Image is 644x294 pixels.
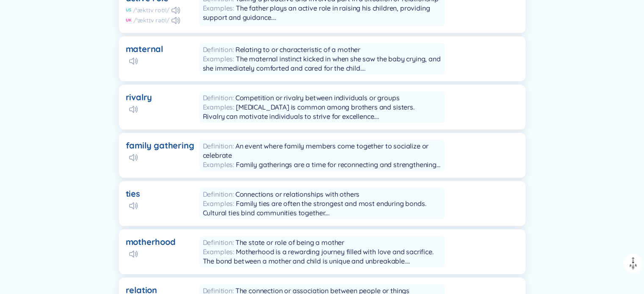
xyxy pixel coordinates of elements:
[203,4,236,12] span: Examples
[203,103,428,158] span: [MEDICAL_DATA] is common among brothers and sisters. Rivalry can motivate individuals to strive f...
[126,140,194,151] div: family gathering
[203,4,430,40] span: The father plays an active role in raising his children, providing support and guidance. In a hea...
[126,91,152,103] div: rivalry
[203,190,235,198] span: Definition
[126,236,176,248] div: motherhood
[126,43,163,55] div: maternal
[203,55,441,91] span: The maternal instinct kicked in when she saw the baby crying, and she immediately comforted and c...
[203,238,235,247] span: Definition
[235,45,360,54] span: Relating to or characteristic of a mother
[235,238,344,247] span: The state or role of being a mother
[126,7,131,13] div: US
[133,16,170,25] div: /ˈæktɪv rəʊl/
[203,199,236,208] span: Examples
[203,199,434,245] span: Family ties are often the strongest and most enduring bonds. Cultural ties bind communities toget...
[203,247,434,293] span: Motherhood is a rewarding journey filled with love and sacrifice. The bond between a mother and c...
[203,103,236,111] span: Examples
[203,247,236,256] span: Examples
[203,45,235,54] span: Definition
[203,55,236,63] span: Examples
[235,190,360,198] span: Connections or relationships with others
[126,17,132,23] div: UK
[626,257,640,270] img: to top
[126,188,140,200] div: ties
[203,142,235,150] span: Definition
[133,6,170,14] div: /ˈæktɪv roʊl/
[203,142,429,159] span: An event where family members come together to socialize or celebrate
[203,160,236,169] span: Examples
[203,160,440,206] span: Family gatherings are a time for reconnecting and strengthening bonds. We organize annual family ...
[203,93,235,102] span: Definition
[235,93,400,102] span: Competition or rivalry between individuals or groups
